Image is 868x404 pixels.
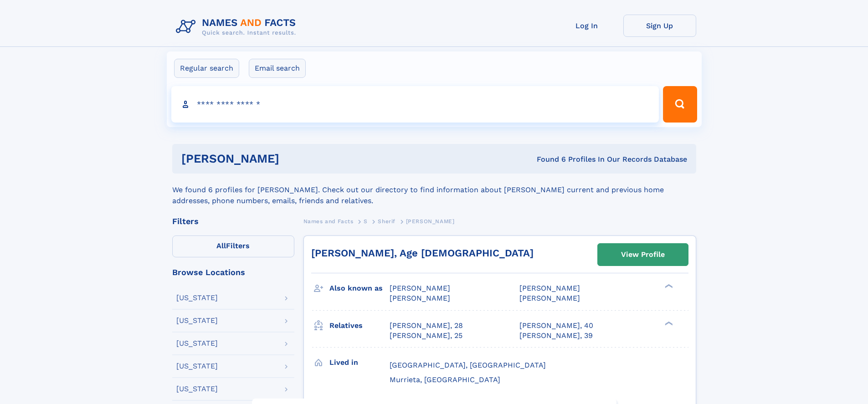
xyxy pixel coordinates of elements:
[390,361,546,369] span: [GEOGRAPHIC_DATA], [GEOGRAPHIC_DATA]
[249,59,306,78] label: Email search
[378,218,395,225] span: Sherif
[663,320,673,326] div: ❯
[364,218,368,225] span: S
[176,294,218,302] div: [US_STATE]
[172,268,294,276] div: Browse Locations
[519,284,580,292] span: [PERSON_NAME]
[378,215,395,227] a: Sherif
[181,153,408,164] h1: [PERSON_NAME]
[621,244,665,265] div: View Profile
[303,215,354,227] a: Names and Facts
[519,321,593,331] a: [PERSON_NAME], 40
[406,218,455,225] span: [PERSON_NAME]
[390,331,462,341] a: [PERSON_NAME], 25
[663,86,697,123] button: Search Button
[329,355,390,370] h3: Lived in
[216,241,226,250] span: All
[598,244,688,266] a: View Profile
[176,340,218,347] div: [US_STATE]
[408,154,687,164] div: Found 6 Profiles In Our Records Database
[329,318,390,333] h3: Relatives
[329,281,390,296] h3: Also known as
[364,215,368,227] a: S
[172,174,696,206] div: We found 6 profiles for [PERSON_NAME]. Check out our directory to find information about [PERSON_...
[550,15,623,37] a: Log In
[519,294,580,302] span: [PERSON_NAME]
[176,363,218,370] div: [US_STATE]
[519,331,593,341] a: [PERSON_NAME], 39
[171,86,659,123] input: search input
[172,15,303,39] img: Logo Names and Facts
[390,294,450,302] span: [PERSON_NAME]
[390,284,450,292] span: [PERSON_NAME]
[172,217,294,225] div: Filters
[390,321,463,331] a: [PERSON_NAME], 28
[176,385,218,393] div: [US_STATE]
[172,235,294,257] label: Filters
[311,247,534,259] a: [PERSON_NAME], Age [DEMOGRAPHIC_DATA]
[663,283,673,289] div: ❯
[623,15,696,37] a: Sign Up
[390,375,500,384] span: Murrieta, [GEOGRAPHIC_DATA]
[176,317,218,324] div: [US_STATE]
[174,59,239,78] label: Regular search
